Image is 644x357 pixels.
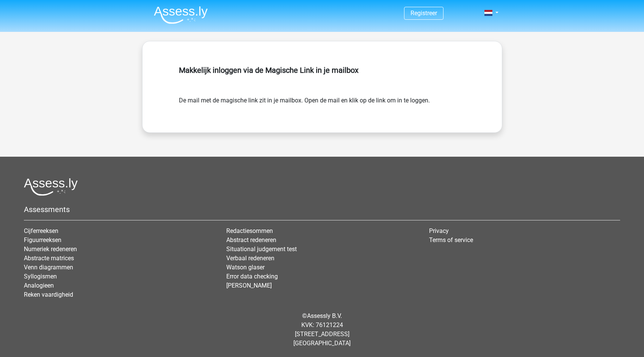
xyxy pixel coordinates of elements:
img: Assessly [154,6,208,24]
a: Syllogismen [24,273,57,280]
a: Verbaal redeneren [226,255,274,262]
a: Reken vaardigheid [24,291,73,298]
a: Situational judgement test [226,245,297,253]
h5: Makkelijk inloggen via de Magische Link in je mailbox [179,66,465,75]
a: Abstract redeneren [226,236,276,244]
a: Analogieen [24,282,54,289]
h5: Assessments [24,205,620,214]
a: Privacy [429,227,449,234]
a: Terms of service [429,236,473,244]
a: [PERSON_NAME] [226,282,272,289]
a: Numeriek redeneren [24,245,77,253]
a: Watson glaser [226,264,265,271]
div: © KVK: 76121224 [STREET_ADDRESS] [GEOGRAPHIC_DATA] [18,305,626,354]
a: Figuurreeksen [24,236,61,244]
a: Venn diagrammen [24,264,73,271]
a: Registreer [411,9,437,17]
form: De mail met de magische link zit in je mailbox. Open de mail en klik op de link om in te loggen. [179,96,465,105]
a: Abstracte matrices [24,255,74,262]
a: Redactiesommen [226,227,273,234]
a: Cijferreeksen [24,227,58,234]
a: Error data checking [226,273,278,280]
img: Assessly logo [24,178,78,196]
a: Assessly B.V. [307,312,342,319]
